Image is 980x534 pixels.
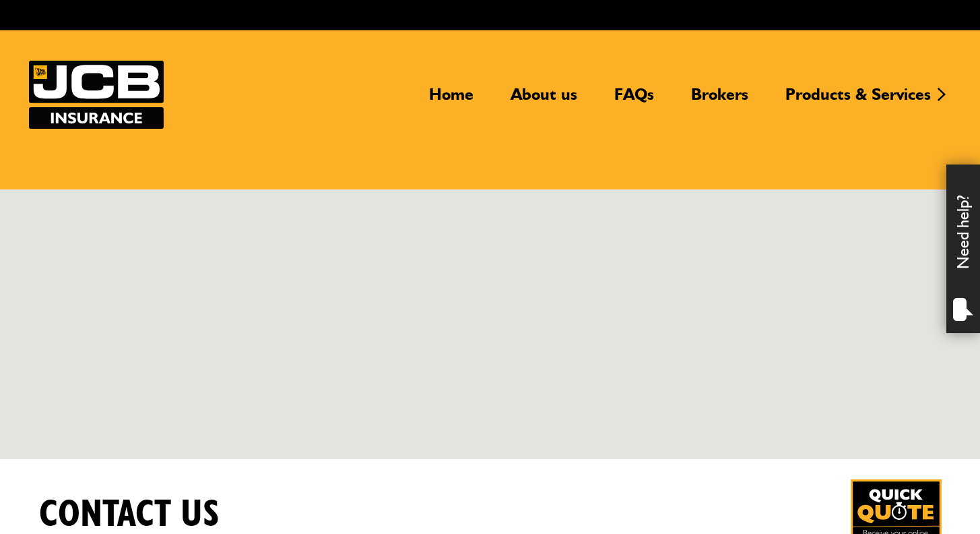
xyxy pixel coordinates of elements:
[775,84,941,115] a: Products & Services
[681,84,758,115] a: Brokers
[419,84,484,115] a: Home
[946,165,980,333] div: Need help?
[29,61,164,129] a: JCB Insurance Services
[29,61,164,129] img: JCB Insurance Services logo
[604,84,664,115] a: FAQs
[500,84,587,115] a: About us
